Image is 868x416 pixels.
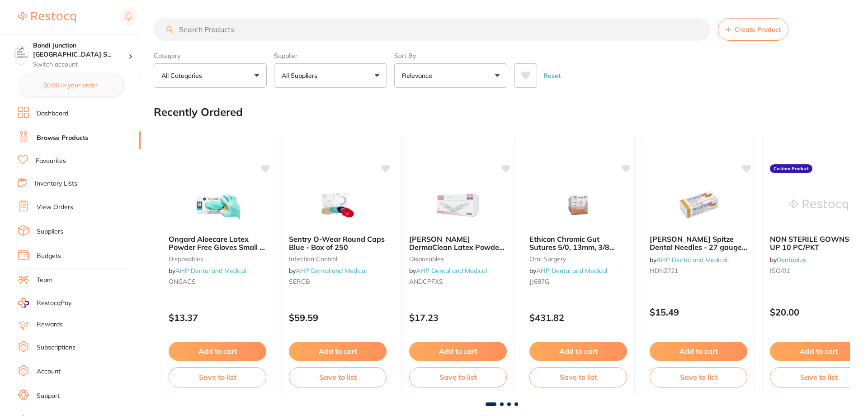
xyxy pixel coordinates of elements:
small: infection control [289,255,387,263]
img: Restocq Logo [18,12,76,23]
img: NON STERILE GOWNS- TIE UP 10 PC/PKT [789,182,848,228]
p: $20.00 [770,307,868,317]
img: Bondi Junction Sydney Specialist Periodontics [14,46,28,60]
img: Ongard Aloecare Latex Powder Free Gloves Small - Box of 100 [188,182,247,228]
span: by [169,267,246,275]
small: ONGACS [169,278,266,285]
button: Save to list [529,367,627,387]
button: Add to cart [650,342,747,361]
img: Sentry O-Wear Round Caps Blue - Box of 250 [308,182,367,228]
p: $15.49 [650,307,747,317]
a: AHP Dental and Medical [296,267,367,275]
b: Ongard Aloecare Latex Powder Free Gloves Small - Box of 100 [169,235,266,252]
button: Add to cart [770,342,868,361]
a: Browse Products [37,134,88,143]
a: Suppliers [37,227,63,236]
button: All Suppliers [274,63,387,88]
a: Support [37,392,60,401]
button: Add to cart [409,342,507,361]
input: Search Products [154,18,711,41]
label: Sort By [394,52,507,60]
p: $13.37 [169,312,266,323]
a: Favourites [36,157,66,166]
img: Ansell DermaClean Latex Powder Free Exam Gloves, X-Small [429,182,487,228]
button: Save to list [409,367,507,387]
small: JJ687G [529,278,627,285]
a: View Orders [37,203,73,212]
a: Subscriptions [37,343,75,352]
b: Hogen Spitze Dental Needles - 27 gauge x 21mm [650,235,747,252]
button: Save to list [650,367,747,387]
button: All Categories [154,63,267,88]
button: Add to cart [529,342,627,361]
a: AHP Dental and Medical [416,267,487,275]
a: Rewards [37,320,63,329]
button: Add to cart [169,342,266,361]
button: Save to list [169,367,266,387]
p: All Suppliers [282,71,321,80]
img: Hogen Spitze Dental Needles - 27 gauge x 21mm [669,182,728,228]
a: Team [37,276,52,285]
button: Relevance [394,63,507,88]
small: oral surgery [529,255,627,263]
span: by [409,267,487,275]
b: NON STERILE GOWNS- TIE UP 10 PC/PKT [770,235,868,252]
span: by [770,256,806,264]
label: Custom Product [770,164,812,173]
button: Save to list [289,367,387,387]
a: Restocq Logo [18,7,76,28]
a: Dashboard [37,109,68,118]
a: Account [37,367,61,376]
p: Switch account [33,60,128,69]
p: Relevance [402,71,436,80]
b: Ethicon Chromic Gut Sutures 5/0, 13mm, 3/8 Circle - 687G [529,235,627,252]
h2: Recently Ordered [154,106,243,119]
span: RestocqPay [37,299,71,308]
small: ANDCPFXS [409,278,507,285]
a: AHP Dental and Medical [175,267,246,275]
small: disposables [169,255,266,263]
small: disposables [409,255,507,263]
button: Create Product [718,18,788,41]
a: Dentaplus [777,256,806,264]
a: AHP Dental and Medical [656,256,727,264]
span: by [289,267,367,275]
img: Ethicon Chromic Gut Sutures 5/0, 13mm, 3/8 Circle - 687G [549,182,608,228]
small: ISO/01 [770,267,868,274]
p: All Categories [161,71,206,80]
button: Add to cart [289,342,387,361]
p: $59.59 [289,312,387,323]
img: RestocqPay [18,298,29,308]
label: Category [154,52,267,60]
button: Save to list [770,367,868,387]
span: Create Product [735,26,781,33]
label: Supplier [274,52,387,60]
span: by [650,256,727,264]
span: by [529,267,607,275]
h4: Bondi Junction Sydney Specialist Periodontics [33,41,128,59]
button: $0.00 in your order [18,74,123,96]
small: SERCB [289,278,387,285]
a: AHP Dental and Medical [536,267,607,275]
a: Budgets [37,252,61,261]
b: Sentry O-Wear Round Caps Blue - Box of 250 [289,235,387,252]
button: Reset [541,63,563,88]
small: HDN2721 [650,267,747,274]
p: $431.82 [529,312,627,323]
p: $17.23 [409,312,507,323]
a: Inventory Lists [35,179,77,188]
b: Ansell DermaClean Latex Powder Free Exam Gloves, X-Small [409,235,507,252]
a: RestocqPay [18,298,71,308]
